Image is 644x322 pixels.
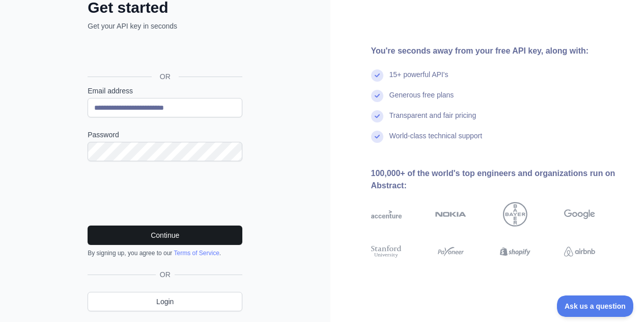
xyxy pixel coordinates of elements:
[88,174,242,213] iframe: reCAPTCHA
[389,110,477,131] div: Transparent and fair pricing
[371,131,383,143] img: check mark
[503,202,527,227] img: bayer
[88,130,242,140] label: Password
[88,226,242,245] button: Continue
[88,249,242,257] div: By signing up, you agree to our .
[88,21,242,31] p: Get your API key in seconds
[371,69,383,82] img: check mark
[389,90,454,110] div: Generous free plans
[152,71,179,82] span: OR
[174,250,219,257] a: Terms of Service
[371,202,402,227] img: accenture
[371,167,628,192] div: 100,000+ of the world's top engineers and organizations run on Abstract:
[564,202,595,227] img: google
[82,42,245,65] iframe: Przycisk Zaloguj się przez Google
[435,244,466,259] img: payoneer
[371,244,402,259] img: stanford university
[88,86,242,96] label: Email address
[156,269,175,280] span: OR
[389,131,483,151] div: World-class technical support
[371,90,383,102] img: check mark
[371,45,628,57] div: You're seconds away from your free API key, along with:
[564,244,595,259] img: airbnb
[435,202,466,227] img: nokia
[389,69,449,90] div: 15+ powerful API's
[557,295,634,317] iframe: Toggle Customer Support
[88,292,242,311] a: Login
[371,110,383,122] img: check mark
[500,244,531,259] img: shopify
